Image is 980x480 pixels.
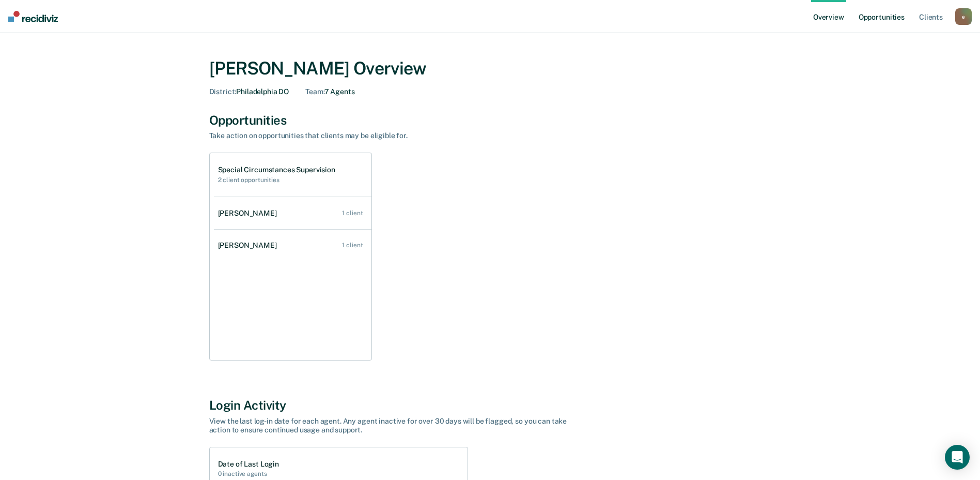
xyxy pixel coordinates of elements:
div: 7 Agents [305,87,354,96]
h2: 2 client opportunities [218,176,335,184]
div: 1 client [342,209,363,217]
div: [PERSON_NAME] [218,209,281,218]
div: Philadelphia DO [209,87,289,96]
h1: Special Circumstances Supervision [218,166,335,174]
div: Take action on opportunities that clients may be eligible for. [209,131,571,140]
span: District : [209,87,237,96]
div: View the last log-in date for each agent. Any agent inactive for over 30 days will be flagged, so... [209,417,571,434]
span: Team : [305,87,324,96]
div: Open Intercom Messenger [945,445,970,470]
h2: 0 inactive agents [218,470,279,477]
div: Login Activity [209,398,771,413]
button: e [955,8,972,25]
img: Recidiviz [8,11,58,22]
div: Opportunities [209,113,771,128]
div: [PERSON_NAME] [218,241,281,250]
div: 1 client [342,242,363,249]
a: [PERSON_NAME] 1 client [214,199,371,228]
div: [PERSON_NAME] Overview [209,58,771,79]
a: [PERSON_NAME] 1 client [214,231,371,260]
h1: Date of Last Login [218,460,279,469]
